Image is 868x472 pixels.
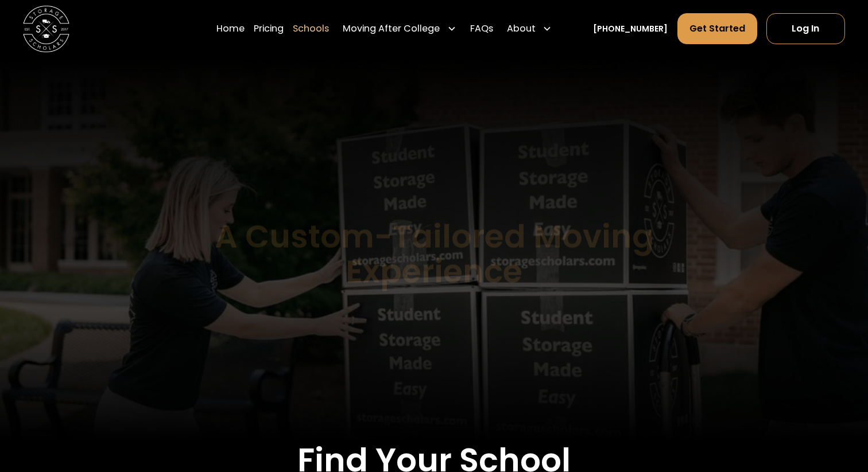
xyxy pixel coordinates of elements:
[502,13,556,45] div: About
[23,6,69,52] img: Storage Scholars main logo
[338,13,460,45] div: Moving After College
[254,13,284,45] a: Pricing
[593,23,668,35] a: [PHONE_NUMBER]
[470,13,493,45] a: FAQs
[677,13,757,44] a: Get Started
[293,13,329,45] a: Schools
[766,13,845,44] a: Log In
[507,22,536,36] div: About
[216,13,245,45] a: Home
[157,220,711,290] h1: A Custom-Tailored Moving Experience
[343,22,440,36] div: Moving After College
